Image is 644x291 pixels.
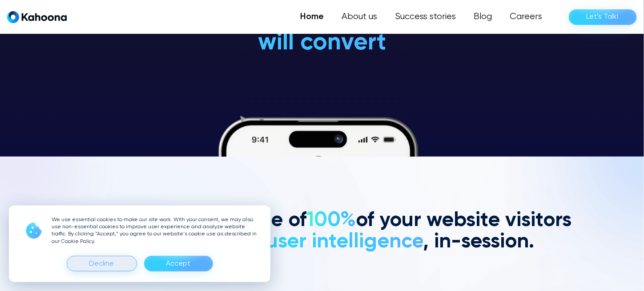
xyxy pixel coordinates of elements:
div: Accept [144,256,213,271]
div: Let’s Talk! [587,10,619,24]
a: About us [333,8,386,26]
a: home [7,11,67,24]
a: Blog [465,8,501,26]
a: Success stories [386,8,465,26]
a: Careers [501,8,551,26]
h2: Capture the full value of of your website visitors with , in-session. [68,210,576,253]
p: We use essential cookies to make our site work. With your consent, we may also use non-essential ... [52,216,260,245]
a: Let’s Talk! [569,9,637,25]
h1: will convert [191,30,453,56]
span: 100% [307,210,356,230]
a: Home [291,8,333,26]
div: Decline [89,257,114,271]
span: anonymous user intelligence [150,231,423,252]
div: Decline [67,256,137,271]
div: Accept [166,257,191,271]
